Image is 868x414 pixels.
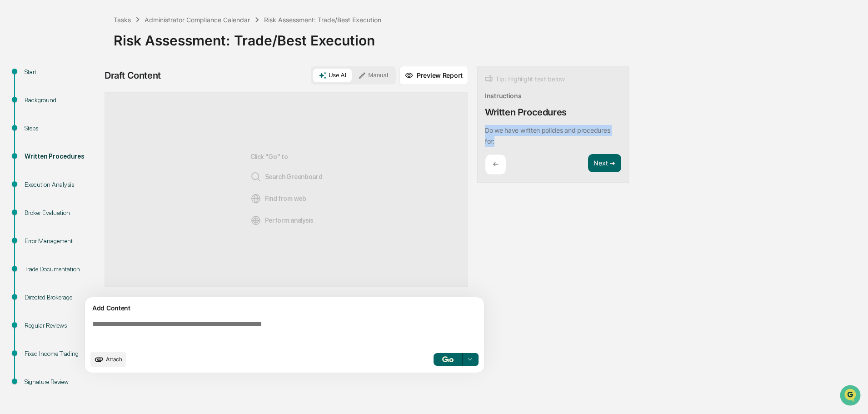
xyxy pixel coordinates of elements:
div: Broker Evaluation [25,208,99,218]
iframe: Open customer support [839,384,863,409]
img: Analysis [250,215,261,226]
div: Fixed Income Trading [25,349,99,359]
div: Tasks [114,16,131,24]
button: Next ➔ [588,154,621,173]
button: Start new chat [155,72,165,83]
div: Draft Content [105,70,161,81]
a: 🖐️Preclearance [5,111,62,127]
img: Web [250,193,261,204]
button: Use AI [313,69,352,82]
a: 🔎Data Lookup [5,128,61,145]
div: Add Content [90,303,479,314]
button: Preview Report [399,66,468,85]
span: Attach [106,356,122,363]
button: upload document [90,352,126,367]
div: Error Management [25,236,99,246]
p: Do we have written policies and procedures for: [485,126,610,145]
div: Instructions [485,92,522,100]
a: 🗄️Attestations [62,111,116,127]
span: Preclearance [18,115,59,124]
div: Start [25,67,99,77]
button: Manual [353,69,394,82]
div: 🖐️ [9,115,16,123]
div: Tip: Highlight text below [485,74,565,85]
div: 🗄️ [66,115,73,123]
div: We're available if you need us! [31,79,115,86]
p: ← [493,160,499,169]
div: Risk Assessment: Trade/Best Execution [114,25,863,49]
div: Trade Documentation [25,264,99,274]
div: Signature Review [25,377,99,387]
img: Search [250,171,261,182]
div: Background [25,95,99,105]
a: Powered byPylon [64,154,110,161]
p: How can we help? [9,19,165,34]
img: Go [442,356,453,362]
div: Written Procedures [485,107,567,118]
div: Risk Assessment: Trade/Best Execution [264,16,381,24]
span: Attestations [75,115,113,124]
div: Start new chat [31,70,149,79]
div: Administrator Compliance Calendar [145,16,250,24]
div: Click "Go" to [250,107,323,272]
span: Data Lookup [18,132,57,141]
div: Written Procedures [25,152,99,161]
div: Directed Brokerage [25,293,99,302]
div: Regular Reviews [25,321,99,330]
span: Perform analysis [250,215,314,226]
div: Steps [25,124,99,133]
button: Go [434,353,463,366]
span: Find from web [250,193,306,204]
span: Pylon [90,154,110,161]
span: Search Greenboard [250,171,323,182]
img: 1746055101610-c473b297-6a78-478c-a979-82029cc54cd1 [9,70,25,86]
div: 🔎 [9,133,16,140]
div: Execution Analysis [25,180,99,190]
